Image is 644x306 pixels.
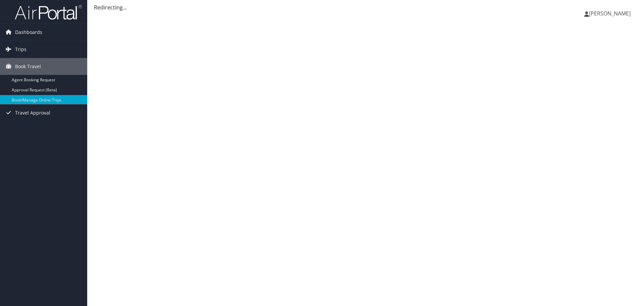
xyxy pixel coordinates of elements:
[584,3,637,24] a: [PERSON_NAME]
[15,41,26,58] span: Trips
[94,3,637,11] div: Redirecting...
[15,24,42,41] span: Dashboards
[589,10,631,17] span: [PERSON_NAME]
[15,104,50,121] span: Travel Approval
[15,58,41,75] span: Book Travel
[15,4,82,20] img: airportal-logo.png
